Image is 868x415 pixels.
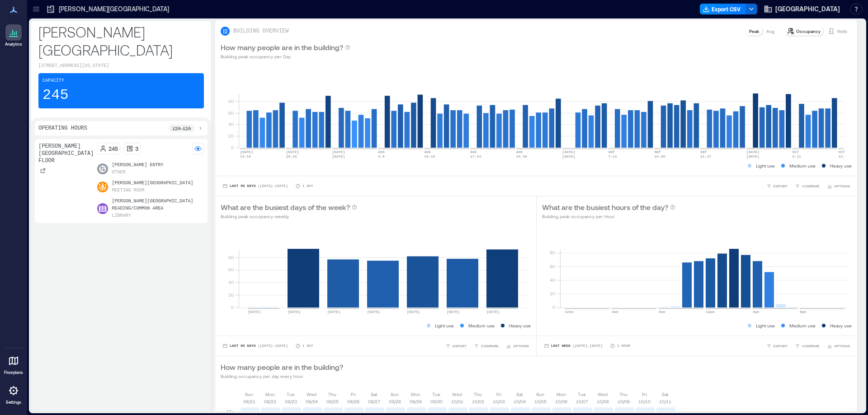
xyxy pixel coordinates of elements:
text: SEP [700,150,707,154]
text: 8am [659,310,665,314]
tspan: 60 [228,267,234,272]
p: Medium use [789,322,816,329]
button: OPTIONS [504,341,531,350]
tspan: 40 [228,121,234,127]
p: 10/08 [597,398,609,405]
p: BUILDING OVERVIEW [233,28,288,35]
p: Wed [452,391,462,398]
text: [DATE] [248,310,261,314]
button: [GEOGRAPHIC_DATA] [761,2,843,16]
button: Last 90 Days |[DATE]-[DATE] [221,341,290,350]
text: SEP [654,150,661,154]
p: Fri [642,391,647,398]
p: 09/22 [264,398,276,405]
text: [DATE] [332,150,345,154]
p: Thu [328,391,336,398]
tspan: 80 [228,98,234,104]
p: Tue [432,391,440,398]
text: 12pm [706,310,714,314]
p: [STREET_ADDRESS][US_STATE] [38,62,204,70]
tspan: 60 [549,264,555,269]
text: 17-23 [470,154,481,159]
text: AUG [470,150,477,154]
text: 3-9 [378,154,385,159]
p: 10/10 [638,398,651,405]
p: 12a - 12a [172,125,191,132]
p: Fri [496,391,501,398]
p: 3 [135,145,138,152]
p: Library [112,212,131,219]
p: What are the busiest hours of the day? [542,202,668,213]
text: [DATE] [286,150,299,154]
text: 13-19 [240,154,251,159]
p: Fri [351,391,356,398]
p: Light use [756,322,775,329]
p: 1 Day [302,343,313,349]
p: Sun [391,391,399,398]
p: 10/07 [576,398,588,405]
tspan: 60 [228,110,234,116]
p: Mon [557,391,566,398]
p: Building peak occupancy per Hour [542,213,675,220]
p: What are the busiest days of the week? [221,202,350,213]
p: Floorplans [4,370,23,375]
span: EXPORT [453,343,467,349]
span: COMPARE [802,183,820,189]
p: Sat [516,391,523,398]
p: 1 Hour [617,343,630,349]
p: Building peak occupancy per Day [221,53,350,60]
p: Sun [536,391,544,398]
p: 09/24 [306,398,318,405]
p: Heavy use [830,322,852,329]
tspan: 20 [228,133,234,139]
tspan: 20 [549,291,555,296]
a: Floorplans [1,350,26,378]
p: 245 [108,145,118,152]
p: [PERSON_NAME] Entry [112,162,163,169]
text: [DATE] [327,310,340,314]
p: Sat [371,391,377,398]
p: 10/03 [493,398,505,405]
tspan: 40 [549,277,555,283]
a: Analytics [2,22,25,50]
p: 09/28 [389,398,401,405]
p: 09/26 [347,398,359,405]
text: [DATE] [746,154,759,159]
text: AUG [424,150,431,154]
p: Thu [474,391,482,398]
p: Heavy use [830,162,852,169]
p: 10/11 [659,398,671,405]
button: OPTIONS [825,182,852,191]
p: Occupancy [796,28,821,35]
button: OPTIONS [825,341,852,350]
p: [PERSON_NAME][GEOGRAPHIC_DATA] Floor [38,143,94,164]
p: 10/06 [555,398,567,405]
p: Medium use [789,162,816,169]
tspan: 0 [231,145,234,150]
text: OCT [793,150,799,154]
text: [DATE] [332,154,345,159]
text: [DATE] [562,154,576,159]
button: EXPORT [443,341,468,350]
p: 09/30 [430,398,443,405]
p: 09/27 [368,398,380,405]
p: Avg [766,28,774,35]
span: [GEOGRAPHIC_DATA] [775,5,840,14]
p: 10/01 [451,398,463,405]
p: Visits [837,28,847,35]
p: 09/25 [326,398,339,405]
text: [DATE] [746,150,759,154]
button: COMPARE [793,341,821,350]
tspan: 0 [231,304,234,310]
span: COMPARE [481,343,499,349]
text: 12am [565,310,573,314]
tspan: 40 [228,280,234,285]
text: OCT [838,150,845,154]
p: Other [112,169,125,176]
button: Export CSV [700,4,746,14]
text: 7-13 [608,154,617,159]
p: Thu [619,391,627,398]
p: 09/29 [410,398,422,405]
p: Sun [245,391,253,398]
a: Settings [3,380,24,408]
